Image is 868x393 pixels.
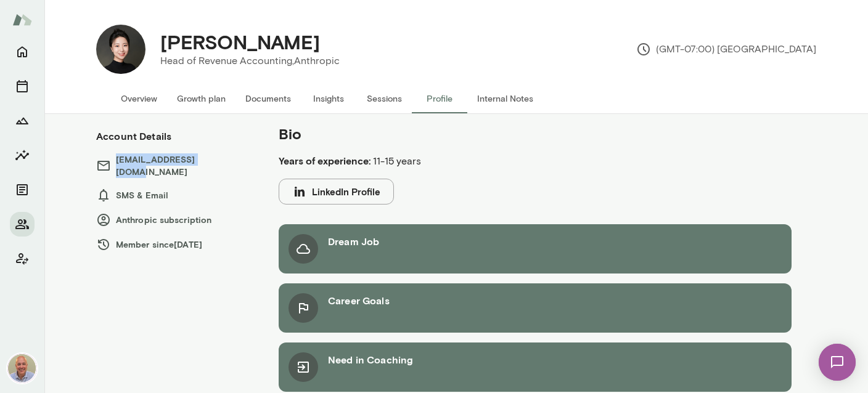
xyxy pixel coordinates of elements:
button: Overview [111,84,167,113]
button: LinkedIn Profile [279,179,394,205]
h6: Dream Job [328,234,379,249]
button: Insights [10,143,35,168]
p: Head of Revenue Accounting, Anthropic [160,54,340,68]
button: Growth Plan [10,108,35,133]
button: Members [10,212,35,237]
p: 11-15 years [279,153,693,169]
h6: Anthropic subscription [96,213,254,227]
button: Home [10,39,35,64]
h6: Account Details [96,129,171,144]
button: Client app [10,246,35,271]
img: Mento [12,8,32,31]
h5: Bio [279,124,693,144]
h6: [EMAIL_ADDRESS][DOMAIN_NAME] [96,153,254,178]
h6: Career Goals [328,293,390,308]
button: Documents [235,84,301,113]
p: (GMT-07:00) [GEOGRAPHIC_DATA] [636,42,816,57]
button: Insights [301,84,356,113]
h6: Need in Coaching [328,352,413,367]
button: Internal Notes [467,84,543,113]
button: Documents [10,177,35,202]
button: Sessions [356,84,412,113]
button: Profile [412,84,467,113]
h6: Member since [DATE] [96,237,254,252]
h6: SMS & Email [96,188,254,203]
h4: [PERSON_NAME] [160,30,320,54]
img: Marc Friedman [7,354,37,383]
img: Celine Xie [96,25,145,74]
b: Years of experience: [279,155,371,166]
button: Growth plan [167,84,235,113]
button: Sessions [10,74,35,99]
